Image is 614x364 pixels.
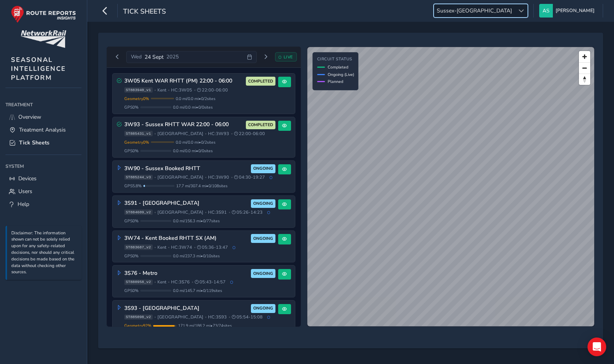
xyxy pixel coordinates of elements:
[124,78,243,84] h3: 3W05 Kent WAR RHTT (PM) 22:00 - 06:00
[232,209,263,215] span: 05:26 - 14:23
[154,132,156,136] span: •
[111,52,124,62] button: Previous day
[208,209,227,215] span: HC: 3S91
[131,53,142,60] span: Wed
[124,165,249,172] h3: 3W90 - Sussex Booked RHTT
[168,280,169,284] span: •
[229,210,230,215] span: •
[157,314,203,320] span: [GEOGRAPHIC_DATA]
[232,314,263,320] span: 05:54 - 15:08
[124,104,139,110] span: GPS 0 %
[195,279,226,285] span: 05:43 - 14:57
[434,4,515,17] span: Sussex-[GEOGRAPHIC_DATA]
[579,51,590,62] button: Zoom in
[124,148,139,154] span: GPS 0 %
[231,132,233,136] span: •
[18,175,37,182] span: Devices
[124,218,139,224] span: GPS 0 %
[124,244,153,250] span: ST883687_v2
[124,209,153,215] span: ST884609_v2
[171,244,192,250] span: HC: 3W74
[124,183,142,189] span: GPS 5.8 %
[205,315,206,319] span: •
[154,88,156,92] span: •
[208,314,227,320] span: HC: 3S93
[11,5,76,23] img: rr logo
[21,30,66,48] img: customer logo
[171,87,192,93] span: HC: 3W05
[234,131,265,137] span: 22:00 - 06:00
[231,175,233,179] span: •
[124,288,139,294] span: GPS 0 %
[173,288,222,294] span: 0.0 mi / 145.7 mi • 0 / 119 sites
[539,4,553,18] img: diamond-layout
[124,305,249,312] h3: 3S93 - [GEOGRAPHIC_DATA]
[145,53,164,61] span: 24 Sept
[124,200,249,207] h3: 3S91 - [GEOGRAPHIC_DATA]
[154,175,156,179] span: •
[5,198,81,211] a: Help
[556,4,595,18] span: [PERSON_NAME]
[154,245,156,250] span: •
[253,236,273,242] span: ONGOING
[205,210,206,215] span: •
[328,79,343,84] span: Planned
[19,139,49,146] span: Tick Sheets
[192,280,193,284] span: •
[124,280,153,285] span: ST880958_v2
[259,52,272,62] button: Next day
[176,183,228,189] span: 17.7 mi / 307.4 mi • 0 / 108 sites
[176,96,215,102] span: 0.0 mi / 0.0 mi • 0 / 2 sites
[124,270,249,277] h3: 3S76 - Metro
[124,139,149,145] span: Geometry 0 %
[253,271,273,277] span: ONGOING
[124,87,153,93] span: ST883940_v1
[5,172,81,185] a: Devices
[248,78,273,84] span: COMPLETED
[317,57,354,62] h4: Circuit Status
[5,99,81,111] div: Treatment
[173,104,213,110] span: 0.0 mi / 0.0 mi • 0 / 0 sites
[154,210,156,215] span: •
[124,323,152,329] span: Geometry 92 %
[157,87,166,93] span: Kent
[253,200,273,207] span: ONGOING
[579,62,590,74] button: Zoom out
[284,54,293,60] span: LIVE
[124,131,153,136] span: ST885431_v1
[18,188,32,195] span: Users
[157,279,166,285] span: Kent
[328,64,348,70] span: Completed
[307,47,594,326] canvas: Map
[176,139,215,145] span: 0.0 mi / 0.0 mi • 0 / 2 sites
[197,87,228,93] span: 22:00 - 06:00
[5,111,81,123] a: Overview
[248,122,273,128] span: COMPLETED
[123,7,166,18] span: Tick Sheets
[208,131,229,137] span: HC: 3W93
[11,230,78,276] p: Disclaimer: The information shown can not be solely relied upon for any safety-related decisions,...
[205,132,206,136] span: •
[157,174,203,180] span: [GEOGRAPHIC_DATA]
[194,245,196,250] span: •
[253,165,273,172] span: ONGOING
[124,96,149,102] span: Geometry 0 %
[5,123,81,136] a: Treatment Analysis
[5,185,81,198] a: Users
[253,305,273,311] span: ONGOING
[18,200,29,208] span: Help
[5,136,81,149] a: Tick Sheets
[208,174,229,180] span: HC: 3W90
[229,315,230,319] span: •
[124,235,249,242] h3: 3W74 - Kent Booked RHTT SX (AM)
[197,244,228,250] span: 05:36 - 13:47
[579,74,590,85] button: Reset bearing to north
[168,245,169,250] span: •
[18,113,41,121] span: Overview
[11,55,66,82] span: SEASONAL INTELLIGENCE PLATFORM
[173,218,220,224] span: 0.0 mi / 156.3 mi • 0 / 77 sites
[173,253,220,259] span: 0.0 mi / 237.3 mi • 0 / 10 sites
[154,315,156,319] span: •
[124,121,243,128] h3: 3W93 - Sussex RHTT WAR 22:00 - 06:00
[328,72,354,77] span: Ongoing (Live)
